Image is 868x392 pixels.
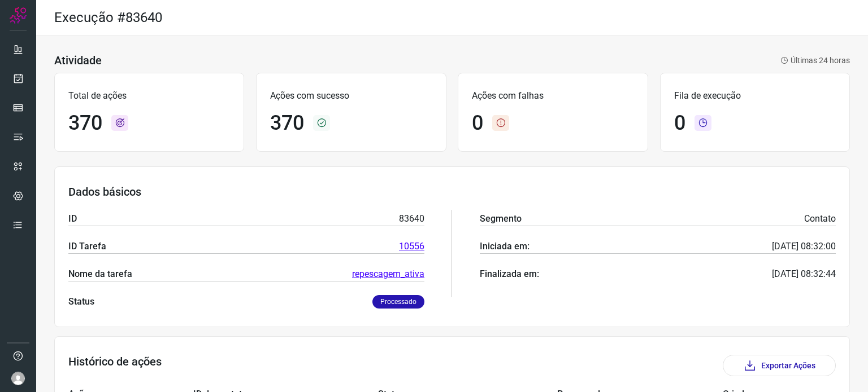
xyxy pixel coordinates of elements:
[723,355,836,376] button: Exportar Ações
[68,240,106,253] p: ID Tarefa
[399,212,424,226] p: 83640
[674,111,685,135] h1: 0
[54,10,162,26] h2: Execução #83640
[780,55,850,67] p: Últimas 24 horas
[772,267,836,281] p: [DATE] 08:32:44
[804,212,836,226] p: Contato
[270,89,432,103] p: Ações com sucesso
[472,111,483,135] h1: 0
[68,355,162,376] h3: Histórico de ações
[68,185,836,199] h3: Dados básicos
[68,111,102,135] h1: 370
[372,295,424,309] p: Processado
[68,295,94,309] p: Status
[68,89,230,103] p: Total de ações
[54,54,102,67] h3: Atividade
[352,267,424,281] a: repescagem_ativa
[480,267,539,281] p: Finalizada em:
[480,240,530,253] p: Iniciada em:
[68,267,132,281] p: Nome da tarefa
[11,372,25,385] img: avatar-user-boy.jpg
[674,89,836,103] p: Fila de execução
[68,212,77,226] p: ID
[480,212,522,226] p: Segmento
[10,7,27,24] img: Logo
[270,111,304,135] h1: 370
[399,240,424,253] a: 10556
[772,240,836,253] p: [DATE] 08:32:00
[472,89,633,103] p: Ações com falhas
